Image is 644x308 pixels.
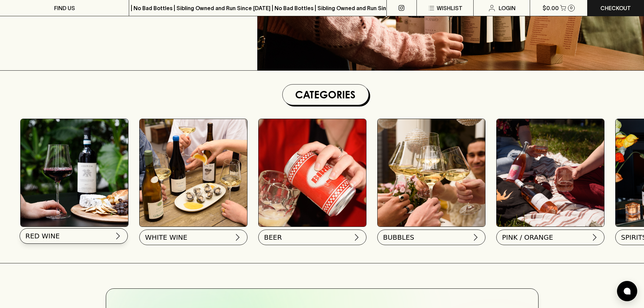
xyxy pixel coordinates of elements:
[353,233,361,241] img: chevron-right.svg
[378,119,485,227] img: 2022_Festive_Campaign_INSTA-16 1
[20,228,128,244] button: RED WINE
[377,230,485,245] button: BUBBLES
[145,233,187,242] span: WHITE WINE
[499,4,516,12] p: Login
[570,6,573,10] p: 0
[139,230,247,245] button: WHITE WINE
[285,87,366,102] h1: Categories
[600,4,631,12] p: Checkout
[502,233,553,242] span: PINK / ORANGE
[258,230,366,245] button: BEER
[21,119,128,227] img: Red Wine Tasting
[383,233,414,242] span: BUBBLES
[140,119,247,227] img: optimise
[497,119,604,227] img: gospel_collab-2 1
[437,4,462,12] p: Wishlist
[54,4,75,12] p: FIND US
[114,232,122,240] img: chevron-right.svg
[624,288,630,294] img: bubble-icon
[25,231,60,241] span: RED WINE
[472,233,480,241] img: chevron-right.svg
[496,230,604,245] button: PINK / ORANGE
[234,233,242,241] img: chevron-right.svg
[259,119,366,227] img: BIRRA_GOOD-TIMES_INSTA-2 1/optimise?auth=Mjk3MjY0ODMzMw__
[264,233,282,242] span: BEER
[543,4,559,12] p: $0.00
[591,233,599,241] img: chevron-right.svg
